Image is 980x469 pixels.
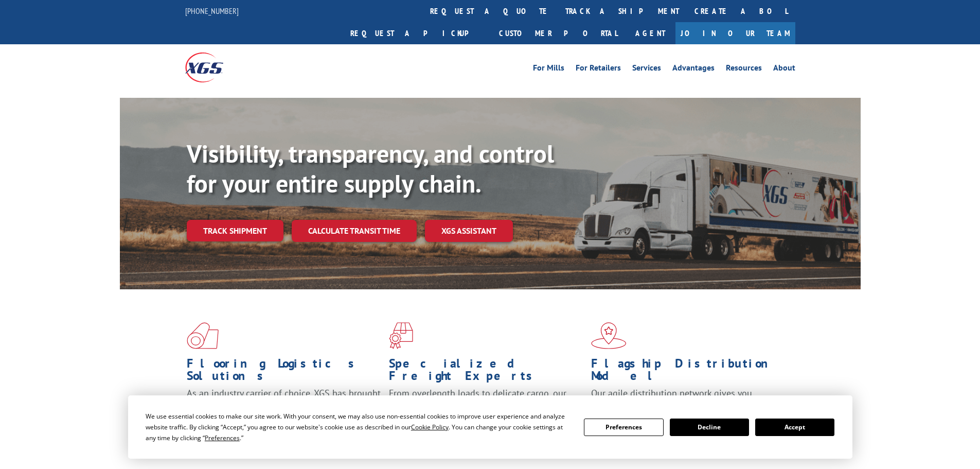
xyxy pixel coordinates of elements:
[533,64,564,75] a: For Mills
[425,220,513,242] a: XGS ASSISTANT
[625,22,675,44] a: Agent
[591,357,786,387] h1: Flagship Distribution Model
[187,357,381,387] h1: Flooring Logistics Solutions
[187,220,283,241] a: Track shipment
[185,6,239,16] a: [PHONE_NUMBER]
[205,433,240,442] span: Preferences
[389,357,583,387] h1: Specialized Freight Experts
[128,395,852,459] div: Cookie Consent Prompt
[146,411,572,443] div: We use essential cookies to make our site work. With your consent, we may also use non-essential ...
[187,137,554,199] b: Visibility, transparency, and control for your entire supply chain.
[343,22,491,44] a: Request a pickup
[773,64,795,75] a: About
[389,387,583,433] p: From overlength loads to delicate cargo, our experienced staff knows the best way to move your fr...
[576,64,621,75] a: For Retailers
[389,322,413,349] img: xgs-icon-focused-on-flooring-red
[726,64,762,75] a: Resources
[672,64,715,75] a: Advantages
[411,423,449,431] span: Cookie Policy
[675,22,795,44] a: Join Our Team
[591,387,780,411] span: Our agile distribution network gives you nationwide inventory management on demand.
[187,387,381,424] span: As an industry carrier of choice, XGS has brought innovation and dedication to flooring logistics...
[591,322,627,349] img: xgs-icon-flagship-distribution-model-red
[187,322,219,349] img: xgs-icon-total-supply-chain-intelligence-red
[632,64,661,75] a: Services
[670,419,749,436] button: Decline
[292,220,417,242] a: Calculate transit time
[755,419,834,436] button: Accept
[491,22,625,44] a: Customer Portal
[584,419,663,436] button: Preferences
